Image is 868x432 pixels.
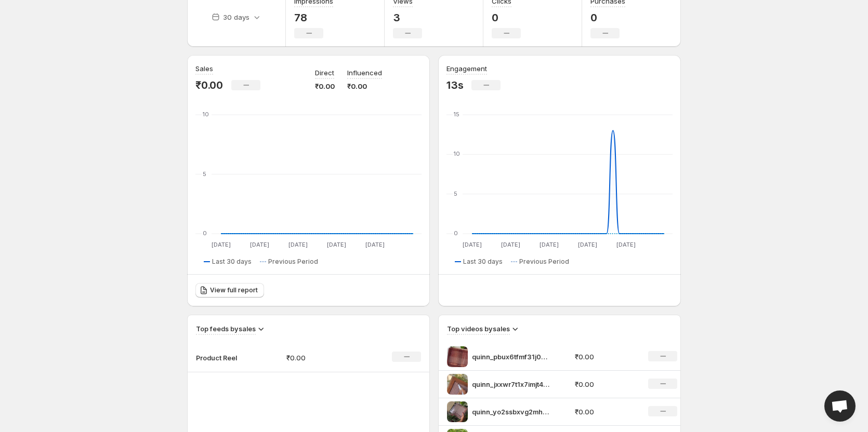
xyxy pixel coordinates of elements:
[294,11,333,24] p: 78
[347,81,382,91] p: ₹0.00
[463,258,503,266] span: Last 30 days
[472,407,550,417] p: quinn_yo2ssbxvg2mhi1tkpe2kp2r6
[824,390,856,422] a: Open chat
[575,379,636,389] p: ₹0.00
[286,353,360,363] p: ₹0.00
[519,258,569,266] span: Previous Period
[447,346,468,367] img: quinn_pbux6tfmf31j0uncnd74vcef
[203,170,206,178] text: 5
[327,241,346,248] text: [DATE]
[195,79,223,91] p: ₹0.00
[447,374,468,395] img: quinn_jxxwr7t1x7imjt4qiwox77wt
[447,401,468,422] img: quinn_yo2ssbxvg2mhi1tkpe2kp2r6
[463,241,482,248] text: [DATE]
[195,63,213,74] h3: Sales
[454,190,457,197] text: 5
[315,81,335,91] p: ₹0.00
[578,241,597,248] text: [DATE]
[575,407,636,417] p: ₹0.00
[196,353,248,363] p: Product Reel
[250,241,269,248] text: [DATE]
[454,111,459,118] text: 15
[446,63,487,74] h3: Engagement
[492,11,521,24] p: 0
[447,323,510,334] h3: Top videos by sales
[288,241,308,248] text: [DATE]
[347,67,382,78] p: Influenced
[212,241,231,248] text: [DATE]
[454,230,458,237] text: 0
[616,241,636,248] text: [DATE]
[472,379,550,389] p: quinn_jxxwr7t1x7imjt4qiwox77wt
[203,230,207,237] text: 0
[365,241,385,248] text: [DATE]
[196,323,256,334] h3: Top feeds by sales
[590,11,625,24] p: 0
[203,111,209,118] text: 10
[268,258,318,266] span: Previous Period
[501,241,520,248] text: [DATE]
[446,79,463,91] p: 13s
[540,241,559,248] text: [DATE]
[472,352,550,362] p: quinn_pbux6tfmf31j0uncnd74vcef
[195,283,264,298] a: View full report
[454,150,460,157] text: 10
[315,67,334,78] p: Direct
[212,258,252,266] span: Last 30 days
[223,12,249,22] p: 30 days
[210,286,258,294] span: View full report
[393,11,422,24] p: 3
[575,352,636,362] p: ₹0.00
